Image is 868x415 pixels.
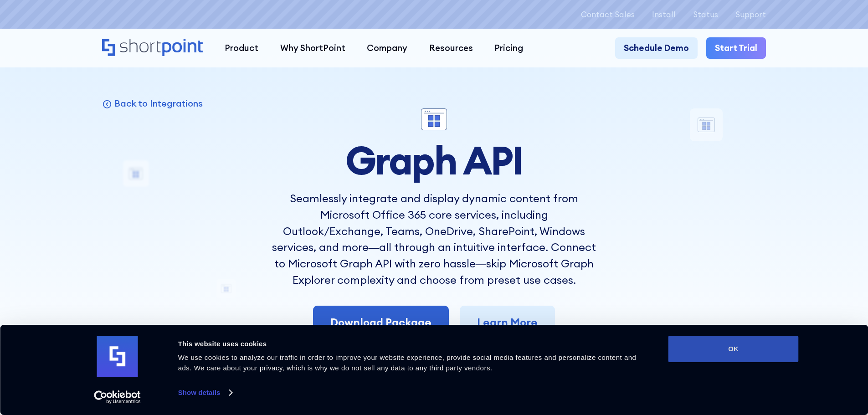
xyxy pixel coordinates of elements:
[97,336,138,377] img: logo
[615,37,698,59] a: Schedule Demo
[225,41,258,55] div: Product
[114,97,202,109] p: Back to Integrations
[668,336,799,362] button: OK
[494,41,523,55] div: Pricing
[77,390,157,404] a: Usercentrics Cookiebot - opens in a new window
[652,10,676,19] a: Install
[178,354,637,372] span: We use cookies to analyze our traffic in order to improve your website experience, provide social...
[178,386,232,400] a: Show details
[429,41,473,55] div: Resources
[280,41,345,55] div: Why ShortPoint
[735,10,766,19] a: Support
[313,306,449,339] a: Download Package
[460,306,555,339] a: Learn More
[367,41,407,55] div: Company
[102,97,203,109] a: Back to Integrations
[356,37,418,59] a: Company
[706,37,766,59] a: Start Trial
[693,10,718,19] a: Status
[271,139,596,182] h1: Graph API
[704,309,868,415] iframe: Chat Widget
[581,10,635,19] a: Contact Sales
[271,190,596,288] p: Seamlessly integrate and display dynamic content from Microsoft Office 365 core services, includi...
[214,37,269,59] a: Product
[102,39,203,57] a: Home
[484,37,534,59] a: Pricing
[178,338,648,349] div: This website uses cookies
[418,37,484,59] a: Resources
[421,108,447,130] img: Graph API
[269,37,356,59] a: Why ShortPoint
